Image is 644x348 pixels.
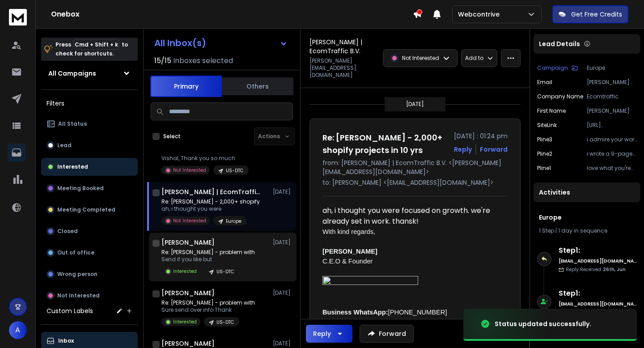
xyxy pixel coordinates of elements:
[495,319,591,328] div: Status updated successfully.
[161,339,215,348] h1: [PERSON_NAME]
[226,167,243,174] p: US-DTC
[41,136,138,154] button: Lead
[173,55,233,66] h3: Inboxes selected
[322,318,462,326] b: Working Hours: 09:00 - 18:00 CEST (GMT +1)
[309,57,377,79] p: [PERSON_NAME][EMAIL_ADDRESS][DOMAIN_NAME]
[161,187,260,196] h1: [PERSON_NAME] | EcomTraffic B.V.
[57,142,72,149] p: Lead
[41,222,138,240] button: Closed
[587,93,637,100] p: Ecomtraffic
[587,165,637,172] p: love what you're doing at Ecomtraffic
[559,245,637,256] h6: Step 1 :
[51,9,413,20] h1: Onebox
[173,167,206,174] p: Not Interested
[406,101,424,108] p: [DATE]
[154,38,206,47] h1: All Inbox(s)
[163,133,181,140] label: Select
[388,309,447,316] span: [PHONE_NUMBER]
[558,227,607,234] span: 1 day in sequence
[537,64,578,72] button: Campaign
[559,258,637,264] h6: [EMAIL_ADDRESS][DOMAIN_NAME]
[47,306,93,315] h3: Custom Labels
[173,318,197,325] p: Interested
[539,227,554,234] span: 1 Step
[226,218,241,225] p: Europe
[566,266,626,273] p: Reply Received
[150,76,222,97] button: Primary
[9,321,27,339] button: A
[57,249,94,256] p: Out of office
[41,265,138,283] button: Wrong person
[306,325,352,343] button: Reply
[147,34,295,52] button: All Inbox(s)
[161,299,255,306] p: Re: [PERSON_NAME] - problem with
[273,188,293,195] p: [DATE]
[603,266,626,273] span: 26th, Jun
[587,64,637,72] p: Europe
[173,217,206,224] p: Not Interested
[539,213,635,222] h1: Europe
[559,301,637,307] h6: [EMAIL_ADDRESS][DOMAIN_NAME]
[537,107,566,115] p: First Name
[322,276,418,294] img: -9efbJnsBB-Q102kg0e8pHYXiuPlhm7QoBOpM_fGFlZLvmwOYUDehO_JkVKC_IOeJJSbjq3G_rhl4_xppDWT_cmh9rSCJ1Ytm...
[309,38,377,55] h1: [PERSON_NAME] | EcomTraffic B.V.
[559,288,637,299] h6: Step 1 :
[273,239,293,246] p: [DATE]
[161,306,255,314] p: Sure send over info Thank
[161,155,254,162] p: Vishal, Thank you so much
[322,248,377,255] span: [PERSON_NAME]
[537,136,552,143] p: pline3
[322,258,373,265] span: C.E.O & Founder
[161,289,215,297] h1: [PERSON_NAME]
[216,268,234,275] p: US-DTC
[216,319,234,326] p: US-DTC
[57,185,104,192] p: Meeting Booked
[41,115,138,133] button: All Status
[454,132,508,140] p: [DATE] : 01:24 pm
[571,10,622,19] p: Get Free Credits
[41,64,138,82] button: All Campaigns
[322,178,508,187] p: to: [PERSON_NAME] <[EMAIL_ADDRESS][DOMAIN_NAME]>
[587,136,637,143] p: i admire your work in shopify ecosystem
[41,287,138,305] button: Not Interested
[41,244,138,262] button: Out of office
[57,292,100,299] p: Not Interested
[161,256,255,263] p: Send if you like but
[273,289,293,297] p: [DATE]
[41,97,138,110] h3: Filters
[537,150,552,157] p: pline2
[458,10,503,19] p: Webcontrive
[539,227,635,234] div: |
[161,238,215,247] h1: [PERSON_NAME]
[537,64,568,72] p: Campaign
[57,228,78,235] p: Closed
[537,122,557,129] p: siteLink
[322,228,375,235] span: With kind regards,
[58,120,87,127] p: All Status
[57,271,97,278] p: Wrong person
[587,122,637,129] p: [URL][DOMAIN_NAME]
[161,249,255,256] p: Re: [PERSON_NAME] - problem with
[552,5,628,23] button: Get Free Credits
[537,93,583,100] p: Company Name
[322,132,449,157] h1: Re: [PERSON_NAME] - 2,000+ shopify projects in 10 yrs
[161,205,260,212] p: ah, i thought you were
[322,205,500,227] div: ah, i thought you were focused on growth. we're already set in work. thansk!
[41,179,138,197] button: Meeting Booked
[360,325,414,343] button: Forward
[322,309,388,316] span: Business WhatsApp:
[454,145,472,154] button: Reply
[480,145,508,154] div: Forward
[9,9,27,25] img: logo
[222,76,293,96] button: Others
[587,150,637,157] p: i wrote a 9-page $100K MRR shopify agency blueprint - think might be useful for you.
[313,329,331,338] div: Reply
[465,55,483,62] p: Add to
[173,268,197,275] p: Interested
[73,39,119,50] span: Cmd + Shift + k
[587,107,637,115] p: [PERSON_NAME]
[402,55,439,62] p: Not Interested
